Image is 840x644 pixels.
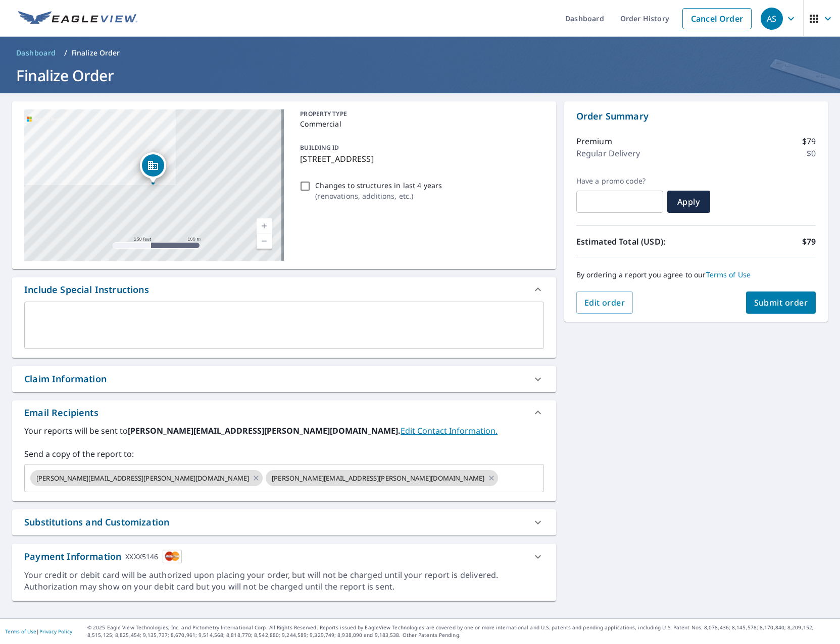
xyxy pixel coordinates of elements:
[125,550,158,563] div: XXXX5146
[300,109,539,119] p: PROPERTY TYPE
[24,448,544,460] label: Send a copy of the report to:
[128,425,401,436] b: [PERSON_NAME][EMAIL_ADDRESS][PERSON_NAME][DOMAIN_NAME].
[12,277,556,302] div: Include Special Instructions
[300,119,539,129] p: Commercial
[576,177,663,186] label: Have a promo code?
[39,628,72,635] a: Privacy Policy
[12,544,556,569] div: Payment InformationXXXX5146cardImage
[24,372,107,386] div: Claim Information
[576,147,640,159] p: Regular Delivery
[163,550,182,563] img: cardImage
[754,297,808,308] span: Submit order
[257,233,272,249] a: Current Level 17, Zoom Out
[315,191,442,201] p: ( renovations, additions, etc. )
[5,628,36,635] a: Terms of Use
[266,470,498,486] div: [PERSON_NAME][EMAIL_ADDRESS][PERSON_NAME][DOMAIN_NAME]
[12,509,556,535] div: Substitutions and Customization
[706,270,751,279] a: Terms of Use
[576,109,816,123] p: Order Summary
[746,291,816,314] button: Submit order
[12,65,828,86] h1: Finalize Order
[12,45,828,61] nav: breadcrumb
[584,297,625,308] span: Edit order
[300,143,339,152] p: BUILDING ID
[24,569,544,593] div: Your credit or debit card will be authorized upon placing your order, but will not be charged unt...
[576,236,696,248] p: Estimated Total (USD):
[12,366,556,392] div: Claim Information
[5,628,72,634] p: |
[71,48,120,58] p: Finalize Order
[24,283,149,297] div: Include Special Instructions
[24,550,182,563] div: Payment Information
[802,236,816,248] p: $79
[257,218,272,233] a: Current Level 17, Zoom In
[140,152,166,184] div: Dropped pin, building 1, Commercial property, 6500 Tracor Ln Austin, TX 78725
[576,291,633,314] button: Edit order
[675,196,702,207] span: Apply
[24,425,544,437] label: Your reports will be sent to
[300,153,539,165] p: [STREET_ADDRESS]
[401,425,498,436] a: EditContactInfo
[802,135,816,147] p: $79
[18,11,137,26] img: EV Logo
[682,8,752,29] a: Cancel Order
[576,270,816,279] p: By ordering a report you agree to our
[315,180,442,191] p: Changes to structures in last 4 years
[16,48,56,58] span: Dashboard
[576,135,612,147] p: Premium
[12,45,60,61] a: Dashboard
[266,474,490,483] span: [PERSON_NAME][EMAIL_ADDRESS][PERSON_NAME][DOMAIN_NAME]
[24,406,98,420] div: Email Recipients
[12,400,556,425] div: Email Recipients
[807,147,816,159] p: $0
[761,8,783,30] div: AS
[64,47,67,59] li: /
[24,515,169,529] div: Substitutions and Customization
[30,470,263,486] div: [PERSON_NAME][EMAIL_ADDRESS][PERSON_NAME][DOMAIN_NAME]
[30,474,255,483] span: [PERSON_NAME][EMAIL_ADDRESS][PERSON_NAME][DOMAIN_NAME]
[87,624,835,639] p: © 2025 Eagle View Technologies, Inc. and Pictometry International Corp. All Rights Reserved. Repo...
[667,191,710,213] button: Apply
